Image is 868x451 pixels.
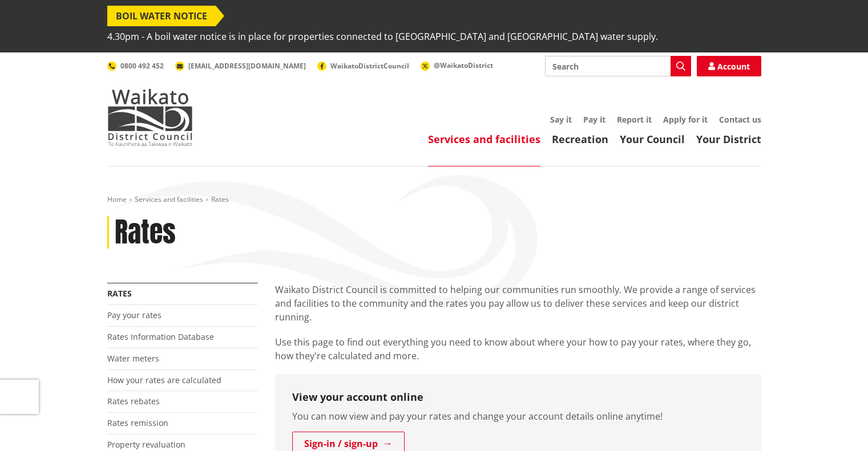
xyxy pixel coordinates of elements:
[292,391,744,404] h3: View your account online
[620,132,685,146] a: Your Council
[107,89,193,146] img: Waikato District Council - Te Kaunihera aa Takiwaa o Waikato
[107,310,162,320] a: Pay your rates
[211,194,229,204] span: Rates
[428,132,540,146] a: Services and facilities
[107,195,761,205] nav: breadcrumb
[719,114,761,125] a: Contact us
[697,56,761,76] a: Account
[550,114,572,125] a: Say it
[696,132,761,146] a: Your District
[275,283,761,324] p: Waikato District Council is committed to helping our communities run smoothly. We provide a range...
[175,61,306,71] a: [EMAIL_ADDRESS][DOMAIN_NAME]
[292,409,744,423] p: You can now view and pay your rates and change your account details online anytime!
[107,194,127,204] a: Home
[275,335,761,363] p: Use this page to find out everything you need to know about where your how to pay your rates, whe...
[107,353,159,364] a: Water meters
[583,114,605,125] a: Pay it
[617,114,652,125] a: Report it
[107,375,221,385] a: How your rates are calculated
[107,331,214,342] a: Rates Information Database
[434,60,493,70] span: @WaikatoDistrict
[107,26,658,47] span: 4.30pm - A boil water notice is in place for properties connected to [GEOGRAPHIC_DATA] and [GEOGR...
[545,56,691,76] input: Search input
[107,396,160,407] a: Rates rebates
[421,60,493,70] a: @WaikatoDistrict
[107,6,216,26] span: BOIL WATER NOTICE
[188,61,306,71] span: [EMAIL_ADDRESS][DOMAIN_NAME]
[107,61,164,71] a: 0800 492 452
[120,61,164,71] span: 0800 492 452
[135,194,203,204] a: Services and facilities
[107,439,185,450] a: Property revaluation
[552,132,608,146] a: Recreation
[107,417,168,428] a: Rates remission
[107,288,132,299] a: Rates
[115,216,176,249] h1: Rates
[330,61,409,71] span: WaikatoDistrictCouncil
[663,114,708,125] a: Apply for it
[317,61,409,71] a: WaikatoDistrictCouncil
